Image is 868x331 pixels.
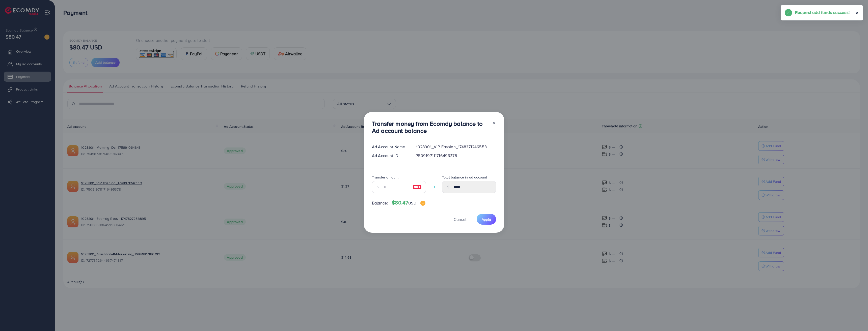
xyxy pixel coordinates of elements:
[392,200,425,206] h4: $80.47
[372,200,388,206] span: Balance:
[368,144,412,150] div: Ad Account Name
[795,9,850,16] h5: Request add funds success!
[447,214,473,225] button: Cancel
[372,175,398,180] label: Transfer amount
[368,153,412,159] div: Ad Account ID
[413,184,422,190] img: image
[372,120,488,135] h3: Transfer money from Ecomdy balance to Ad account balance
[408,200,416,206] span: USD
[477,214,496,225] button: Apply
[412,144,500,150] div: 1028901_VIP Fashion_1748371246553
[482,217,491,222] span: Apply
[847,308,864,327] iframe: Chat
[420,201,425,206] img: image
[454,217,466,222] span: Cancel
[442,175,487,180] label: Total balance in ad account
[412,153,500,159] div: 7509197111716495378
